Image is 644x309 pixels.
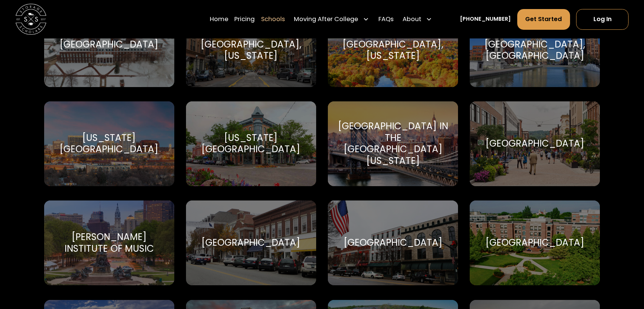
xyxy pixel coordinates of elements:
[261,9,285,30] a: Schools
[234,9,255,30] a: Pricing
[186,101,316,186] a: Go to selected school
[186,200,316,285] a: Go to selected school
[195,27,307,62] div: Colleges in [GEOGRAPHIC_DATA], [US_STATE]
[337,121,449,167] div: [GEOGRAPHIC_DATA] in the [GEOGRAPHIC_DATA][US_STATE]
[344,237,443,249] div: [GEOGRAPHIC_DATA]
[486,237,584,249] div: [GEOGRAPHIC_DATA]
[470,101,600,186] a: Go to selected school
[44,200,174,285] a: Go to selected school
[517,9,570,30] a: Get Started
[53,132,165,155] div: [US_STATE][GEOGRAPHIC_DATA]
[337,27,449,62] div: Colleges in [GEOGRAPHIC_DATA], [US_STATE]
[486,138,584,150] div: [GEOGRAPHIC_DATA]
[470,2,600,87] a: Go to selected school
[291,9,372,30] div: Moving After College
[378,9,393,30] a: FAQs
[479,27,590,62] div: Colleges in [GEOGRAPHIC_DATA], [GEOGRAPHIC_DATA]
[576,9,629,30] a: Log In
[400,9,435,30] div: About
[328,101,458,186] a: Go to selected school
[403,15,421,24] div: About
[460,15,511,23] a: [PHONE_NUMBER]
[15,4,46,35] img: Storage Scholars main logo
[210,9,228,30] a: Home
[328,200,458,285] a: Go to selected school
[294,15,358,24] div: Moving After College
[53,231,165,254] div: [PERSON_NAME] Institute of Music
[44,2,174,87] a: Go to selected school
[470,200,600,285] a: Go to selected school
[328,2,458,87] a: Go to selected school
[201,237,300,249] div: [GEOGRAPHIC_DATA]
[44,101,174,186] a: Go to selected school
[60,39,158,50] div: [GEOGRAPHIC_DATA]
[186,2,316,87] a: Go to selected school
[195,132,307,155] div: [US_STATE][GEOGRAPHIC_DATA]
